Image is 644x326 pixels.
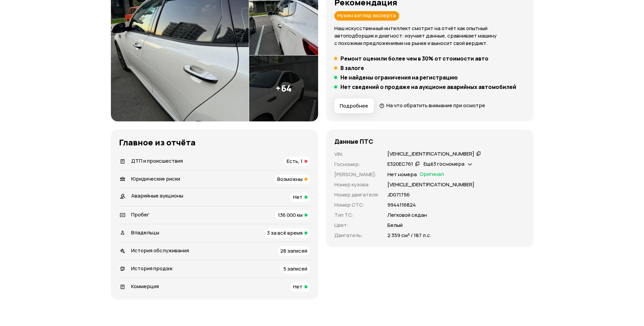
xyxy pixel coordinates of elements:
span: История продаж [131,265,173,272]
span: 3 за всё время [267,229,303,236]
p: Номер СТС : [334,201,379,209]
span: Подробнее [340,102,368,109]
p: Легковой седан [387,211,427,219]
h5: Нет сведений о продаже на аукционе аварийных автомобилей [340,84,516,90]
p: Тип ТС : [334,211,379,219]
div: [VEHICLE_IDENTIFICATION_NUMBER] [387,150,474,158]
p: Белый [387,222,403,229]
span: Юридические риски [131,175,180,182]
div: Нужен взгляд эксперта [334,11,399,21]
p: [VEHICLE_IDENTIFICATION_NUMBER] [387,181,474,188]
span: Аварийные аукционы [131,192,183,199]
span: История обслуживания [131,247,189,254]
span: Оригинал [420,171,444,178]
span: Коммерция [131,283,159,290]
h4: Данные ПТС [334,138,373,145]
p: Двигатель : [334,232,379,239]
p: Номер кузова : [334,181,379,188]
p: 9944116824 [387,201,416,209]
span: 5 записей [283,265,307,272]
span: Есть, 1 [287,158,303,165]
h3: Главное из отчёта [119,138,310,147]
span: Владельцы [131,229,159,236]
span: 28 записей [280,247,307,254]
h5: Ремонт оценили более чем в 30% от стоимости авто [340,55,488,62]
span: На что обратить внимание при осмотре [386,102,485,109]
span: 136 000 км [278,211,303,218]
span: Нет [293,193,303,201]
p: 2 359 см³ / 187 л.с. [387,232,431,239]
div: Е320ЕС761 [387,161,413,168]
p: JD071756 [387,191,410,199]
p: Цвет : [334,222,379,229]
a: На что обратить внимание при осмотре [379,102,485,109]
button: Подробнее [334,98,374,113]
p: [PERSON_NAME] : [334,171,379,178]
span: Возможны [277,176,303,183]
span: Пробег [131,211,149,218]
span: ДТП и происшествия [131,157,183,164]
p: Госномер : [334,161,379,168]
h5: В залоге [340,65,364,71]
span: Нет [293,283,303,290]
p: Номер двигателя : [334,191,379,199]
p: Нет номера [387,171,417,178]
p: Наш искусственный интеллект смотрит на отчёт как опытный автоподборщик и диагност: изучает данные... [334,25,525,47]
p: VIN : [334,150,379,158]
span: Ещё 3 госномера [424,160,464,167]
h5: Не найдены ограничения на регистрацию [340,74,458,81]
